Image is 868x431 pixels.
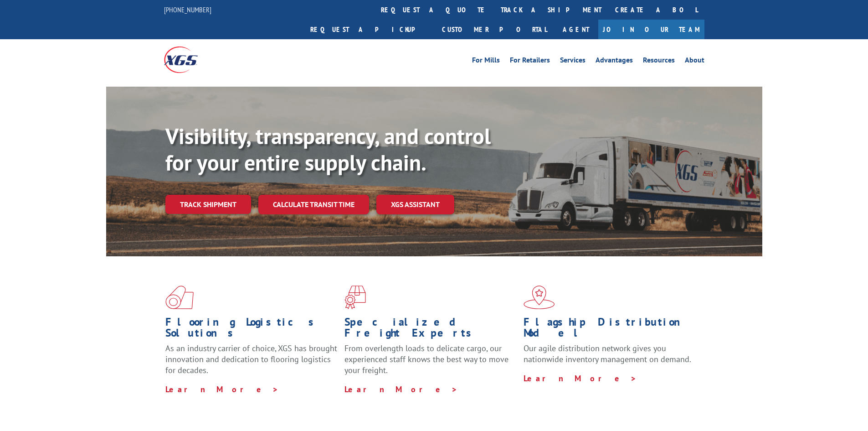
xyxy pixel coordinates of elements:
img: xgs-icon-focused-on-flooring-red [344,286,366,309]
a: Learn More > [344,384,458,395]
a: Join Our Team [598,20,704,39]
a: [PHONE_NUMBER] [164,5,211,14]
a: For Retailers [510,57,550,67]
span: As an industry carrier of choice, XGS has brought innovation and dedication to flooring logistics... [165,343,337,375]
b: Visibility, transparency, and control for your entire supply chain. [165,122,491,177]
img: xgs-icon-flagship-distribution-model-red [524,286,555,309]
a: Agent [554,20,598,39]
img: xgs-icon-total-supply-chain-intelligence-red [165,286,194,309]
a: About [685,57,704,67]
a: Learn More > [165,384,279,395]
a: Customer Portal [435,20,554,39]
a: Learn More > [524,373,637,384]
a: Advantages [596,57,633,67]
a: XGS ASSISTANT [376,195,454,214]
h1: Flagship Distribution Model [524,317,696,343]
h1: Specialized Freight Experts [344,317,517,343]
h1: Flooring Logistics Solutions [165,317,338,343]
a: Resources [643,57,675,67]
a: Track shipment [165,195,251,214]
a: Calculate transit time [258,195,369,214]
a: For Mills [472,57,500,67]
a: Request a pickup [303,20,435,39]
span: Our agile distribution network gives you nationwide inventory management on demand. [524,343,691,364]
p: From overlength loads to delicate cargo, our experienced staff knows the best way to move your fr... [344,343,517,384]
a: Services [560,57,586,67]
